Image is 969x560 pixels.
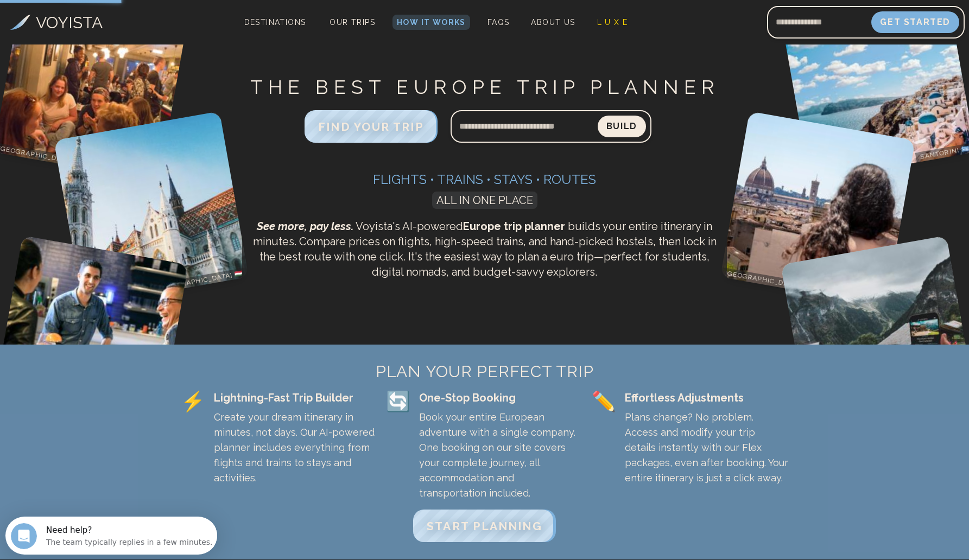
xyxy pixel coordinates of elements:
[625,410,789,486] p: Plans change? No problem. Access and modify your trip details instantly with our Flex packages, e...
[330,18,375,27] span: Our Trips
[214,390,378,405] div: Lightning-Fast Trip Builder
[413,510,555,542] button: START PLANNING
[419,390,583,405] div: One-Stop Booking
[5,517,217,555] iframe: Intercom live chat discovery launcher
[305,110,437,143] button: FIND YOUR TRIP
[392,15,470,30] a: How It Works
[240,14,311,46] span: Destinations
[325,15,379,30] a: Our Trips
[54,111,249,306] img: Budapest
[257,220,353,233] span: See more, pay less.
[592,390,616,412] span: ✏️
[720,111,915,306] img: Florence
[531,18,575,27] span: About Us
[767,9,871,35] input: Email address
[432,192,537,209] span: ALL IN ONE PLACE
[181,390,205,412] span: ⚡
[10,10,103,35] a: VOYISTA
[527,15,579,30] a: About Us
[36,10,103,35] h3: VOYISTA
[597,18,628,27] span: L U X E
[11,523,37,549] iframe: Intercom live chat
[397,18,466,27] span: How It Works
[427,519,542,533] span: START PLANNING
[246,171,723,188] h3: Flights • Trains • Stays • Routes
[413,522,555,532] a: START PLANNING
[41,18,207,29] div: The team typically replies in a few minutes.
[463,220,565,233] strong: Europe trip planner
[451,113,598,139] input: Search query
[246,219,723,279] p: Voyista's AI-powered builds your entire itinerary in minutes. Compare prices on flights, high-spe...
[483,15,514,30] a: FAQs
[246,75,723,99] h1: THE BEST EUROPE TRIP PLANNER
[871,11,959,33] button: Get Started
[598,116,646,137] button: Build
[214,410,378,486] p: Create your dream itinerary in minutes, not days. Our AI-powered planner includes everything from...
[4,4,218,34] div: Open Intercom Messenger
[305,123,437,133] a: FIND YOUR TRIP
[487,18,510,27] span: FAQs
[41,9,207,18] div: Need help?
[419,410,583,501] p: Book your entire European adventure with a single company. One booking on our site covers your co...
[593,15,632,30] a: L U X E
[625,390,789,405] div: Effortless Adjustments
[10,15,30,30] img: Voyista Logo
[318,120,423,133] span: FIND YOUR TRIP
[386,390,410,412] span: 🔄
[181,362,789,381] h2: PLAN YOUR PERFECT TRIP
